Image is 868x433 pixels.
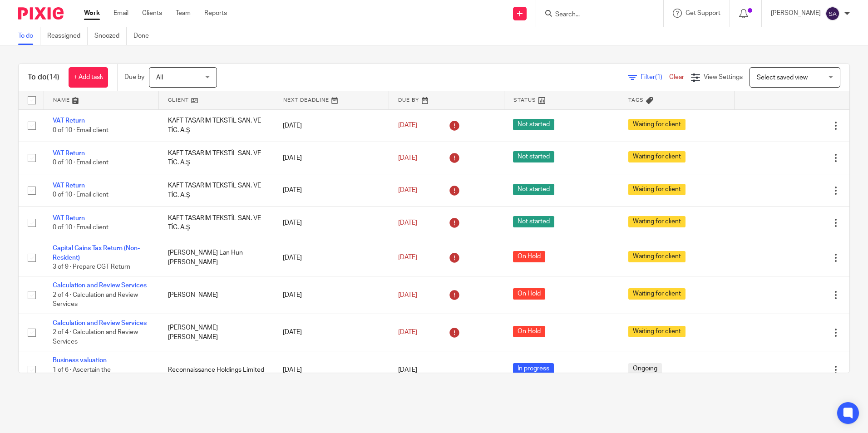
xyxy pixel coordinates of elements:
[398,255,417,261] span: [DATE]
[159,109,274,142] td: KAFT TASARIM TEKSTİL SAN. VE TİC. A.Ş
[28,73,59,82] h1: To do
[398,187,417,193] span: [DATE]
[159,174,274,207] td: KAFT TASARIM TEKSTİL SAN. VE TİC. A.Ş
[274,142,389,174] td: [DATE]
[274,239,389,276] td: [DATE]
[513,216,554,227] span: Not started
[142,9,162,18] a: Clients
[628,151,686,162] span: Waiting for client
[47,27,88,45] a: Reassigned
[53,118,85,124] a: VAT Return
[628,184,686,195] span: Waiting for client
[156,74,163,81] span: All
[53,320,147,326] a: Calculation and Review Services
[94,27,127,45] a: Snoozed
[159,351,274,389] td: Reconnaissance Holdings Limited
[133,27,156,45] a: Done
[69,67,108,88] a: + Add task
[628,119,686,130] span: Waiting for client
[53,367,111,383] span: 1 of 6 · Ascertain the assumptions.
[176,9,191,18] a: Team
[274,109,389,142] td: [DATE]
[398,292,417,298] span: [DATE]
[628,326,686,337] span: Waiting for client
[757,74,808,81] span: Select saved view
[628,251,686,262] span: Waiting for client
[398,329,417,335] span: [DATE]
[513,184,554,195] span: Not started
[204,9,227,18] a: Reports
[113,9,128,18] a: Email
[53,357,107,364] a: Business valuation
[628,363,662,374] span: Ongoing
[53,224,108,231] span: 0 of 10 · Email client
[641,74,669,80] span: Filter
[53,264,130,270] span: 3 of 9 · Prepare CGT Return
[18,27,40,45] a: To do
[398,123,417,129] span: [DATE]
[53,127,108,133] span: 0 of 10 · Email client
[47,74,59,81] span: (14)
[825,6,840,21] img: svg%3E
[513,119,554,130] span: Not started
[628,98,644,103] span: Tags
[655,74,662,80] span: (1)
[274,314,389,351] td: [DATE]
[704,74,743,80] span: View Settings
[53,215,85,221] a: VAT Return
[53,282,147,289] a: Calculation and Review Services
[274,351,389,389] td: [DATE]
[159,276,274,314] td: [PERSON_NAME]
[686,10,720,16] span: Get Support
[513,363,554,374] span: In progress
[53,182,85,189] a: VAT Return
[398,367,417,373] span: [DATE]
[53,292,138,308] span: 2 of 4 · Calculation and Review Services
[159,207,274,239] td: KAFT TASARIM TEKSTİL SAN. VE TİC. A.Ş
[554,11,636,19] input: Search
[159,314,274,351] td: [PERSON_NAME] [PERSON_NAME]
[513,251,545,262] span: On Hold
[628,216,686,227] span: Waiting for client
[513,326,545,337] span: On Hold
[18,7,64,20] img: Pixie
[274,207,389,239] td: [DATE]
[124,73,144,82] p: Due by
[159,142,274,174] td: KAFT TASARIM TEKSTİL SAN. VE TİC. A.Ş
[53,329,138,345] span: 2 of 4 · Calculation and Review Services
[53,192,108,198] span: 0 of 10 · Email client
[274,174,389,207] td: [DATE]
[274,276,389,314] td: [DATE]
[628,288,686,300] span: Waiting for client
[53,159,108,166] span: 0 of 10 · Email client
[53,150,85,157] a: VAT Return
[513,151,554,162] span: Not started
[84,9,100,18] a: Work
[513,288,545,300] span: On Hold
[398,155,417,161] span: [DATE]
[398,220,417,226] span: [DATE]
[669,74,684,80] a: Clear
[159,239,274,276] td: [PERSON_NAME] Lan Hun [PERSON_NAME]
[771,9,821,18] p: [PERSON_NAME]
[53,245,140,261] a: Capital Gains Tax Return (Non-Resident)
